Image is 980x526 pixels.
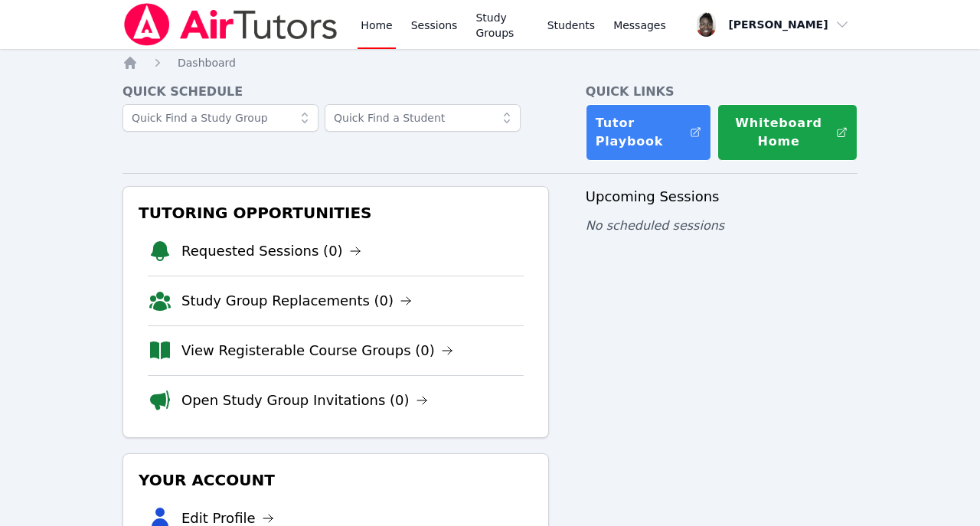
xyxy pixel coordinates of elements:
[717,104,857,161] button: Whiteboard Home
[613,18,666,33] span: Messages
[181,240,361,262] a: Requested Sessions (0)
[181,290,412,312] a: Study Group Replacements (0)
[122,55,857,70] nav: Breadcrumb
[586,186,857,207] h3: Upcoming Sessions
[325,104,521,132] input: Quick Find a Student
[178,57,236,69] span: Dashboard
[586,83,857,101] h4: Quick Links
[136,466,536,494] h3: Your Account
[178,55,236,70] a: Dashboard
[122,3,339,46] img: Air Tutors
[586,104,712,161] a: Tutor Playbook
[136,199,536,227] h3: Tutoring Opportunities
[122,104,318,132] input: Quick Find a Study Group
[181,340,453,361] a: View Registerable Course Groups (0)
[122,83,549,101] h4: Quick Schedule
[586,218,724,233] span: No scheduled sessions
[181,390,428,411] a: Open Study Group Invitations (0)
